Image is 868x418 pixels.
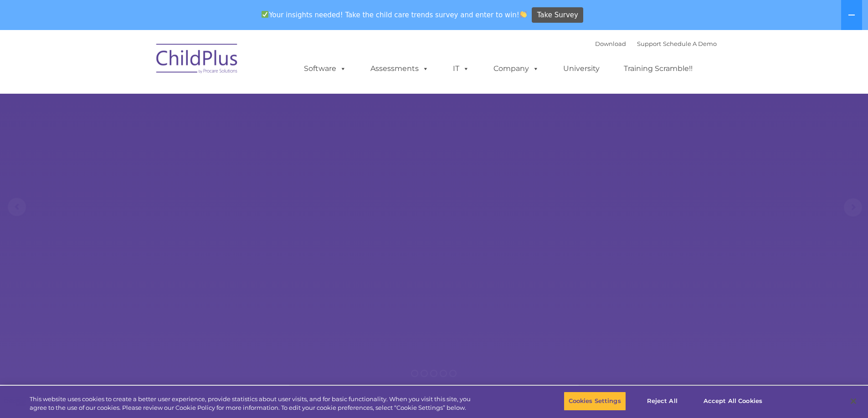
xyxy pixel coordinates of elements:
span: Phone number [127,97,165,104]
a: Training Scramble!! [615,60,702,78]
a: University [554,60,609,78]
div: This website uses cookies to create a better user experience, provide statistics about user visit... [30,395,478,413]
button: Accept All Cookies [699,392,767,411]
button: Cookies Settings [564,392,626,411]
a: Take Survey [532,7,583,23]
span: Last name [127,60,154,67]
span: Take Survey [537,7,578,23]
a: Support [637,40,661,47]
a: Download [595,40,626,47]
button: Close [843,391,863,411]
span: Your insights needed! Take the child care trends survey and enter to win! [258,6,531,24]
img: ChildPlus by Procare Solutions [152,37,243,83]
font: | [595,40,717,47]
a: Assessments [361,60,438,78]
a: IT [444,60,478,78]
a: Company [484,60,548,78]
button: Reject All [634,392,691,411]
a: Software [295,60,355,78]
a: Schedule A Demo [663,40,717,47]
img: ✅ [262,11,268,18]
img: 👏 [520,11,527,18]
